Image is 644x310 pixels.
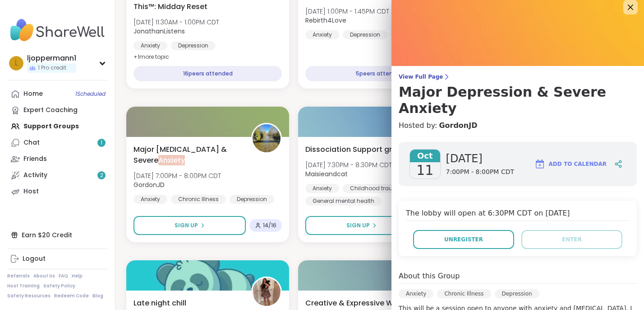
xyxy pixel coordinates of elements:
a: FAQ [59,273,68,279]
span: Dissociation Support group [305,144,406,155]
a: View Full PageMajor Depression & Severe Anxiety [399,73,637,117]
div: 16 peers attended [133,66,282,81]
div: Anxiety [133,41,167,50]
button: Sign Up [133,216,246,235]
span: [DATE] [446,151,514,166]
span: Late night chill [133,298,186,309]
button: Sign Up [305,216,418,235]
span: [DATE] 1:00PM - 1:45PM CDT [305,7,389,16]
a: Host Training [7,283,40,289]
div: Depression [343,30,387,39]
span: [DATE] 11:30AM - 1:00PM CDT [133,18,219,27]
div: Chronic Illness [437,289,491,298]
b: JonathanListens [133,27,185,36]
img: ShareWell Nav Logo [7,14,108,46]
div: Depression [171,41,216,50]
div: Chat [23,138,40,147]
a: Expert Coaching [7,102,108,118]
span: Sign Up [175,221,198,230]
div: Host [23,187,39,196]
span: 11 [416,162,433,178]
a: Help [72,273,83,279]
a: Referrals [7,273,30,279]
span: 2 [100,172,103,179]
span: Anxiety [158,155,185,165]
div: Depression [495,289,539,298]
h4: Hosted by: [399,120,637,131]
a: Activity2 [7,167,108,183]
a: GordonJD [439,120,477,131]
a: Host [7,183,108,200]
span: [DATE] 7:30PM - 8:30PM CDT [305,160,392,169]
div: Chronic Illness [171,195,226,204]
button: Enter [521,230,622,249]
button: Add to Calendar [530,153,611,175]
button: Unregister [413,230,514,249]
span: Creative & Expressive Writing [305,298,412,309]
span: Oct [410,150,440,162]
div: Childhood trauma [343,184,409,193]
b: GordonJD [133,180,165,189]
span: 7:00PM - 8:00PM CDT [446,168,514,177]
span: View Full Page [399,73,637,80]
span: 1 Scheduled [75,90,106,98]
div: ljoppermann1 [27,53,76,63]
div: Earn $20 Credit [7,227,108,243]
img: ShareWell Logomark [534,159,545,169]
h4: About this Group [399,271,460,282]
a: Blog [92,293,103,299]
div: Anxiety [305,30,339,39]
b: Rebirth4Love [305,16,346,25]
span: 1 Pro credit [38,64,66,72]
div: Logout [23,254,46,263]
span: Enter [562,235,582,244]
div: Anxiety [133,195,167,204]
a: Safety Policy [43,283,75,289]
div: Anxiety [305,184,339,193]
img: GordonJD [253,124,281,152]
a: Friends [7,151,108,167]
a: Safety Resources [7,293,51,299]
span: Sign Up [346,221,370,230]
div: Depression [230,195,274,204]
a: Chat1 [7,135,108,151]
div: Anxiety [399,289,433,298]
h4: The lobby will open at 6:30PM CDT on [DATE] [406,208,630,221]
span: Add to Calendar [549,160,607,168]
img: GabGirl412 [253,278,281,306]
span: Unregister [444,235,483,244]
span: 1 [101,139,102,147]
a: Redeem Code [54,293,89,299]
a: Logout [7,251,108,267]
b: Maisieandcat [305,169,348,178]
span: [DATE] 7:00PM - 8:00PM CDT [133,171,221,180]
div: Home [23,89,43,99]
a: About Us [33,273,55,279]
h3: Major Depression & Severe Anxiety [399,84,637,117]
span: 14 / 16 [263,222,276,229]
div: General mental health [305,197,382,206]
div: Expert Coaching [23,106,78,115]
span: Major [MEDICAL_DATA] & Severe [133,144,241,166]
div: Friends [23,155,47,164]
a: Home1Scheduled [7,86,108,102]
span: l [15,57,18,69]
div: Activity [23,171,47,180]
div: 5 peers attended [305,66,454,81]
